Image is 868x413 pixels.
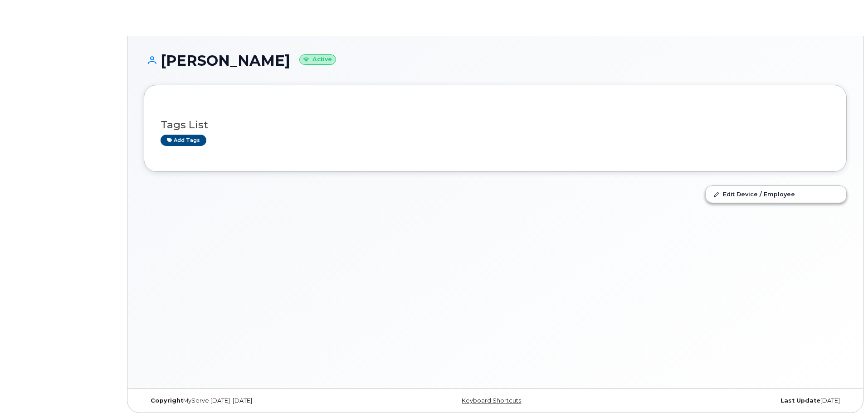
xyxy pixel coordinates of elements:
[161,135,206,146] a: Add tags
[161,119,830,131] h3: Tags List
[144,397,378,404] div: MyServe [DATE]–[DATE]
[462,397,521,404] a: Keyboard Shortcuts
[612,397,847,404] div: [DATE]
[151,397,183,404] strong: Copyright
[299,54,336,65] small: Active
[780,397,820,404] strong: Last Update
[706,186,846,202] a: Edit Device / Employee
[144,53,847,68] h1: [PERSON_NAME]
